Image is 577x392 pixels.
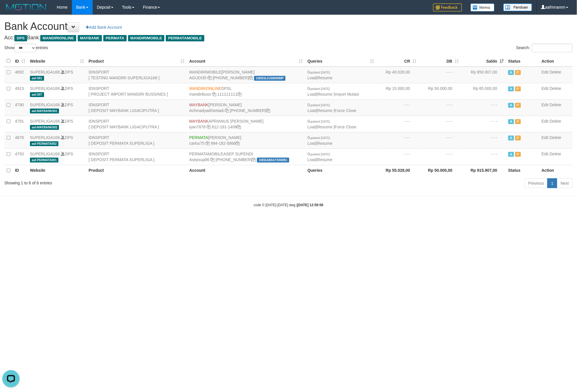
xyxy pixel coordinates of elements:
th: Rp 915.907,00 [461,165,506,176]
span: updated [DATE] [310,71,330,74]
a: Force Close [335,108,356,113]
td: - - - [461,148,506,165]
span: Paused [515,86,521,91]
td: 4913 [13,83,28,99]
a: Edit [542,70,549,74]
span: updated [DATE] [310,87,330,90]
span: aaf-001 [30,76,44,81]
span: DPS [14,35,27,41]
th: Account [187,165,305,176]
a: Delete [550,103,561,107]
a: Copy 111111111 to clipboard [237,92,241,96]
th: Queries [305,165,376,176]
a: Delete [550,119,561,123]
img: MOTION_logo.png [4,3,48,11]
span: | | [307,103,356,113]
a: Copy mandiribuss to clipboard [212,92,216,96]
a: Import Mutasi [335,92,359,96]
span: Active [508,70,514,75]
span: aaf-MAYBANK001 [30,109,59,113]
span: Paused [515,136,521,140]
a: Delete [550,152,561,156]
span: Paused [515,119,521,124]
a: Copy Asepsup86 to clipboard [211,157,215,162]
th: Account: activate to sort column ascending [187,55,305,67]
td: Rp 850.907,00 [461,67,506,83]
a: Delete [550,86,561,91]
td: 4790 [13,99,28,116]
a: Resume [317,125,332,129]
td: 4791 [13,116,28,132]
a: Edit [542,86,549,91]
a: AGUDI35 [189,76,207,80]
button: Open LiveChat chat widget [2,2,20,20]
td: - - - [419,148,461,165]
span: 0 [307,135,330,140]
span: | [307,135,332,146]
span: Active [508,119,514,124]
span: PERMATAMOBILE [189,152,224,156]
td: IDNSPORT [ DEPOSIT MAYBANK LIGACIPUTRA ] [86,99,187,116]
td: 4892 [13,67,28,83]
th: Product: activate to sort column ascending [86,55,187,67]
td: [PERSON_NAME] [PHONE_NUMBER] [187,67,305,83]
a: Next [557,178,573,188]
span: updated [DATE] [310,120,330,123]
a: Copy 1820013971841 to clipboard [249,76,253,80]
td: [PERSON_NAME] 994-182-5866 [187,132,305,148]
span: MAYBANK [189,119,209,123]
td: - - - [419,67,461,83]
td: - - - [376,132,419,148]
span: Active [508,152,514,157]
span: updated [DATE] [310,136,330,140]
a: Load [307,92,316,96]
th: Website [28,165,86,176]
td: Rp 50.000,00 [419,83,461,99]
span: MANDIRIMOBILE [189,70,222,74]
td: - - - [376,148,419,165]
a: Resume [317,141,332,146]
span: 0 [307,152,330,156]
span: MANDIRIONLINE [189,86,221,91]
th: Rp 50.000,00 [419,165,461,176]
td: - - - [461,116,506,132]
a: Asepsup86 [189,157,210,162]
span: MANDIRIMOBILE [128,35,164,41]
span: Paused [515,70,521,75]
span: 0 [307,86,330,91]
th: Action [539,165,573,176]
a: SUPERLIGA168 [30,103,60,107]
img: Feedback.jpg [433,3,462,11]
th: Action [539,55,573,67]
a: Copy carlos75 to clipboard [205,141,210,146]
span: | | [307,119,356,129]
span: Active [508,86,514,91]
a: Copy 8121911408 to clipboard [237,125,241,129]
th: Status [506,55,539,67]
a: Copy 9941825866 to clipboard [236,141,240,146]
a: AchmadyadiSetiadi [189,108,224,113]
th: Queries: activate to sort column ascending [305,55,376,67]
td: - - - [461,99,506,116]
td: IDNSPORT [ DEPOSIT MAYBANK LIGACIPUTRA ] [86,116,187,132]
td: - - - [376,116,419,132]
span: Paused [515,152,521,157]
a: mandiribuss [189,92,211,96]
td: DPS [28,116,86,132]
span: | [307,70,332,80]
a: SUPERLIGA168 [30,152,60,156]
span: PERMATAMOBILE [166,35,204,41]
div: Showing 1 to 6 of 6 entries [4,178,236,186]
a: Delete [550,135,561,140]
h4: Acc: Bank: [4,35,573,41]
td: DPS [28,83,86,99]
a: Copy AGUDI35 to clipboard [207,76,212,80]
td: ASEP SUPENDI [PHONE_NUMBER] [187,148,305,165]
strong: [DATE] 12:59:58 [297,203,323,207]
td: - - - [419,99,461,116]
td: DPS [28,132,86,148]
span: aaf-PERMATA001 [30,158,58,163]
th: Status [506,165,539,176]
a: Load [307,125,316,129]
a: Copy AchmadyadiSetiadi to clipboard [225,108,229,113]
